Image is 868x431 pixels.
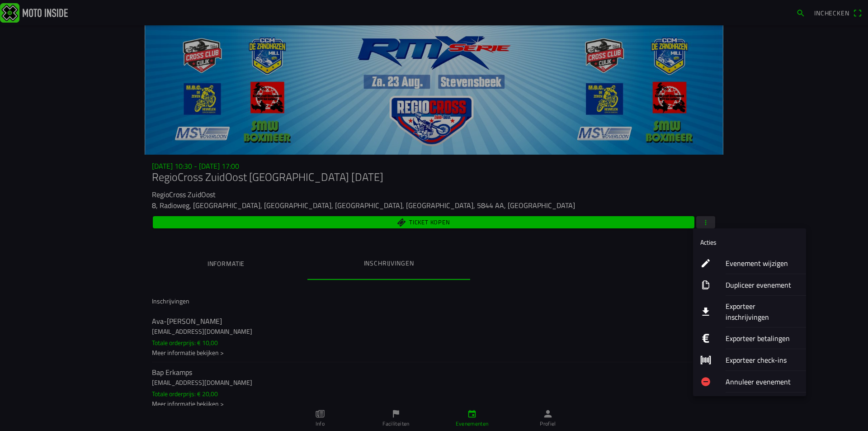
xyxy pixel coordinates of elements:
ion-label: Exporteer betalingen [726,333,799,344]
ion-label: Exporteer inschrijvingen [726,301,799,322]
ion-label: Annuleer evenement [726,376,799,387]
ion-icon: create [700,258,711,269]
ion-label: Dupliceer evenement [726,279,799,290]
ion-label: Acties [700,237,717,247]
ion-label: Exporteer check-ins [726,355,799,365]
ion-icon: copy [700,279,711,290]
ion-icon: remove circle [700,376,711,387]
ion-label: Evenement wijzigen [726,258,799,269]
ion-icon: download [700,306,711,317]
ion-icon: logo euro [700,333,711,344]
ion-icon: barcode [700,355,711,365]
